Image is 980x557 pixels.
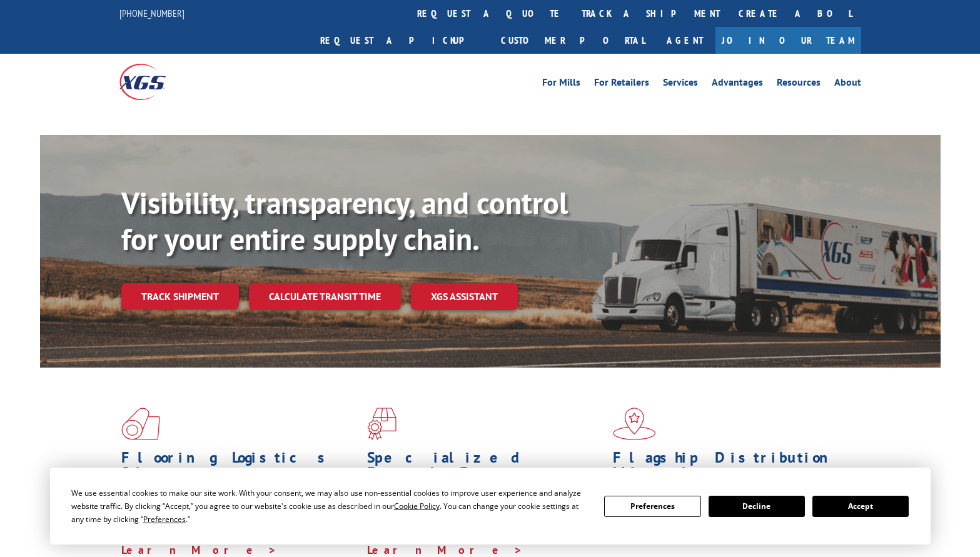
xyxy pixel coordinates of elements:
a: Customer Portal [492,27,654,54]
a: About [834,78,861,91]
button: Preferences [604,496,700,517]
a: Request a pickup [311,27,492,54]
a: [PHONE_NUMBER] [119,7,184,19]
span: Preferences [143,514,186,524]
a: Services [663,78,698,91]
a: Learn More > [367,543,523,557]
div: Cookie Consent Prompt [50,468,931,544]
div: We use essential cookies to make our site work. With your consent, we may also use non-essential ... [71,486,589,526]
a: Advantages [712,78,763,91]
b: Visibility, transparency, and control for your entire supply chain. [121,183,568,258]
a: For Retailers [594,78,649,91]
h1: Flagship Distribution Model [613,450,849,486]
button: Accept [812,496,909,517]
span: Cookie Policy [394,501,440,511]
img: xgs-icon-focused-on-flooring-red [367,408,397,440]
a: Learn More > [121,543,277,557]
a: Resources [777,78,821,91]
a: Track shipment [121,283,239,309]
a: Calculate transit time [249,283,401,310]
button: Decline [709,496,805,517]
a: Join Our Team [715,27,861,54]
a: XGS ASSISTANT [411,283,518,310]
a: Agent [654,27,715,54]
img: xgs-icon-flagship-distribution-model-red [613,408,656,440]
a: For Mills [542,78,580,91]
h1: Flooring Logistics Solutions [121,450,358,486]
h1: Specialized Freight Experts [367,450,604,486]
img: xgs-icon-total-supply-chain-intelligence-red [121,408,160,440]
